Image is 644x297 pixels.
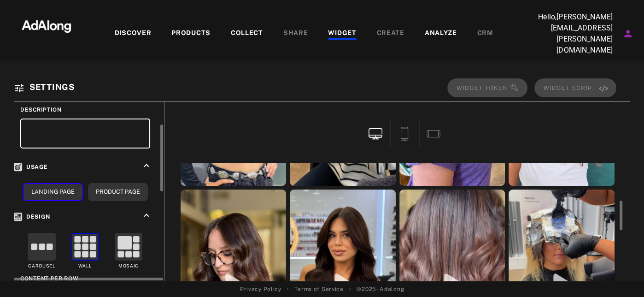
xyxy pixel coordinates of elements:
button: Landing Page [23,183,83,201]
div: SHARE [283,28,308,39]
div: Description [20,106,150,114]
span: Usage [14,164,48,170]
div: Widget de chat [598,253,644,297]
div: WIDGET [328,28,356,39]
iframe: Chat Widget [598,253,644,297]
button: Account settings [620,26,636,42]
div: Mosaic [118,263,139,270]
div: ANALYZE [425,28,457,39]
span: Design [14,214,50,220]
div: Carousel [28,263,56,270]
i: keyboard_arrow_up [141,210,152,220]
div: PRODUCTS [171,28,211,39]
p: Hello, [PERSON_NAME][EMAIL_ADDRESS][PERSON_NAME][DOMAIN_NAME] [521,12,613,56]
span: ⚠️ Please save or reset your changes to copy the token [447,78,527,97]
span: ⚠️ Please save or reset your changes to copy the script [534,78,616,97]
span: • [349,285,351,293]
button: Product Page [88,183,148,201]
img: 63233d7d88ed69de3c212112c67096b6.png [6,12,87,39]
div: COLLECT [231,28,263,39]
div: CREATE [377,28,404,39]
span: • [287,285,289,293]
div: Wall [78,263,92,270]
span: © 2025 - Adalong [357,285,404,293]
div: DISCOVER [115,28,152,39]
a: Privacy Policy [240,285,281,293]
div: CRM [477,28,493,39]
i: keyboard_arrow_up [141,160,152,171]
a: Terms of Service [294,285,343,293]
span: Settings [29,82,75,92]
